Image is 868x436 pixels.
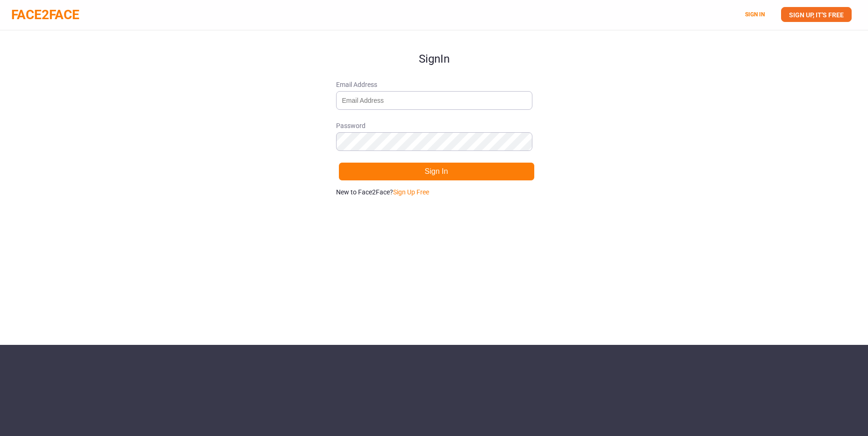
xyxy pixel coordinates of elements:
button: Sign In [338,162,535,181]
a: SIGN IN [745,11,765,18]
a: FACE2FACE [11,7,79,22]
span: Email Address [336,80,532,89]
a: Sign Up Free [393,188,429,196]
a: SIGN UP, IT'S FREE [781,7,852,22]
input: Password [336,132,532,151]
h1: Sign In [336,30,532,65]
p: New to Face2Face? [336,187,532,197]
span: Password [336,121,532,130]
input: Email Address [336,91,532,110]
